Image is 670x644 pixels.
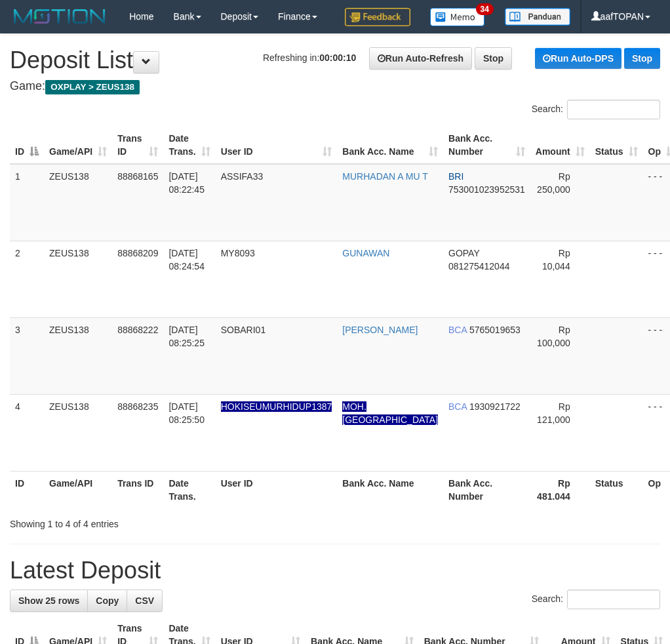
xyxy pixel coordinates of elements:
span: [DATE] 08:22:45 [168,171,205,195]
td: 4 [10,394,44,471]
td: 3 [10,317,44,394]
span: Copy 753001023952531 to clipboard [448,184,525,195]
a: Run Auto-DPS [535,48,621,69]
input: Search: [567,590,660,609]
th: ID: activate to sort column descending [10,127,44,164]
a: Show 25 rows [10,590,88,612]
th: ID [10,471,44,508]
span: CSV [135,595,154,606]
span: [DATE] 08:24:54 [168,248,205,272]
th: Status: activate to sort column ascending [590,127,643,164]
a: MOH. [GEOGRAPHIC_DATA] [342,401,438,425]
td: 1 [10,164,44,241]
input: Search: [567,100,660,119]
th: Game/API: activate to sort column ascending [44,127,112,164]
th: User ID: activate to sort column ascending [216,127,338,164]
th: Trans ID: activate to sort column ascending [112,127,163,164]
span: Copy 5765019653 to clipboard [469,325,521,335]
h4: Game: [10,80,660,93]
span: Rp 10,044 [542,248,570,272]
img: Feedback.jpg [345,8,410,26]
span: Nama rekening ada tanda titik/strip, harap diedit [221,401,332,412]
span: [DATE] 08:25:25 [168,325,205,348]
a: GUNAWAN [342,248,389,258]
a: Run Auto-Refresh [369,47,472,70]
h1: Latest Deposit [10,557,660,584]
span: Show 25 rows [18,595,79,606]
a: CSV [127,590,163,612]
th: Trans ID [112,471,163,508]
span: 88868165 [117,171,158,182]
th: Bank Acc. Name [337,471,443,508]
label: Search: [532,590,660,609]
span: Copy 081275412044 to clipboard [448,261,509,272]
span: Rp 100,000 [537,325,570,348]
th: Bank Acc. Name: activate to sort column ascending [337,127,443,164]
th: Date Trans.: activate to sort column ascending [163,127,215,164]
strong: 00:00:10 [319,52,356,63]
th: Amount: activate to sort column ascending [530,127,590,164]
span: BRI [448,171,463,182]
a: Stop [475,47,512,70]
span: MY8093 [221,248,255,258]
span: Copy 1930921722 to clipboard [469,401,521,412]
a: Stop [624,48,660,69]
td: ZEUS138 [44,241,112,317]
a: MURHADAN A MU T [342,171,427,182]
th: User ID [216,471,338,508]
th: Bank Acc. Number: activate to sort column ascending [443,127,530,164]
span: Refreshing in: [263,52,356,63]
h1: Deposit List [10,47,660,73]
th: Bank Acc. Number [443,471,530,508]
div: Showing 1 to 4 of 4 entries [10,512,269,531]
th: Date Trans. [163,471,215,508]
span: GOPAY [448,248,479,258]
a: [PERSON_NAME] [342,325,418,335]
img: Button%20Memo.svg [430,8,485,26]
td: ZEUS138 [44,317,112,394]
th: Status [590,471,643,508]
span: BCA [448,325,467,335]
span: 34 [476,3,494,15]
td: ZEUS138 [44,394,112,471]
span: [DATE] 08:25:50 [168,401,205,425]
span: 88868209 [117,248,158,258]
span: 88868222 [117,325,158,335]
a: Copy [87,590,127,612]
span: SOBARI01 [221,325,266,335]
span: OXPLAY > ZEUS138 [45,80,140,94]
img: panduan.png [505,8,570,26]
span: Rp 121,000 [537,401,570,425]
th: Rp 481.044 [530,471,590,508]
span: BCA [448,401,467,412]
span: 88868235 [117,401,158,412]
td: 2 [10,241,44,317]
span: Rp 250,000 [537,171,570,195]
span: ASSIFA33 [221,171,264,182]
span: Copy [96,595,119,606]
th: Game/API [44,471,112,508]
label: Search: [532,100,660,119]
td: ZEUS138 [44,164,112,241]
img: MOTION_logo.png [10,7,109,26]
